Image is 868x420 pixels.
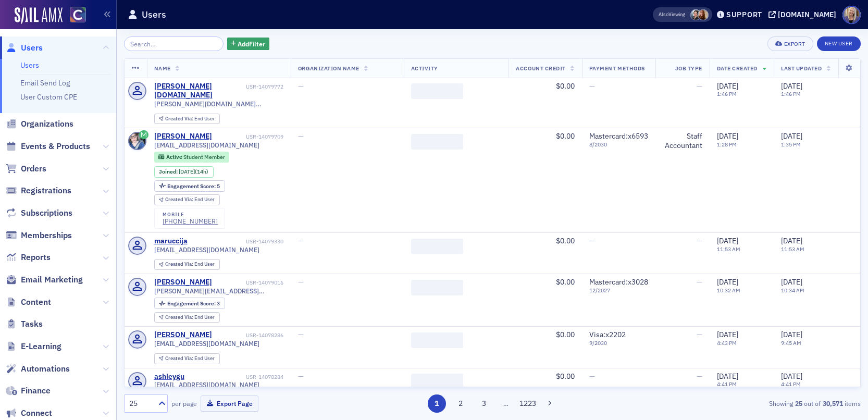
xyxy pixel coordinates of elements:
[499,399,513,408] span: …
[21,318,43,330] span: Tasks
[165,314,194,320] span: Created Via :
[556,131,575,141] span: $0.00
[183,153,225,160] span: Student Member
[697,277,702,287] span: —
[659,11,668,18] div: Also
[214,332,283,339] div: USR-14078286
[6,274,83,286] a: Email Marketing
[717,131,738,141] span: [DATE]
[556,330,575,339] span: $0.00
[842,6,861,24] span: Profile
[20,78,70,88] a: Email Send Log
[154,298,225,309] div: Engagement Score: 3
[298,277,304,287] span: —
[717,65,758,72] span: Date Created
[781,330,802,339] span: [DATE]
[189,238,283,245] div: USR-14079330
[451,394,469,413] button: 2
[589,236,595,245] span: —
[411,134,463,150] span: ‌
[767,36,813,51] button: Export
[6,141,90,152] a: Events & Products
[20,92,77,102] a: User Custom CPE
[623,399,861,408] div: Showing out of items
[21,163,46,175] span: Orders
[298,372,304,381] span: —
[6,185,71,196] a: Registrations
[6,252,51,263] a: Reports
[165,115,194,122] span: Created Via :
[154,381,259,389] span: [EMAIL_ADDRESS][DOMAIN_NAME]
[589,372,595,381] span: —
[589,131,648,141] span: Mastercard : x6593
[163,212,218,218] div: mobile
[154,82,244,100] div: [PERSON_NAME][DOMAIN_NAME]
[781,90,801,97] time: 1:46 PM
[697,236,702,245] span: —
[589,287,648,294] span: 12 / 2027
[778,10,836,19] div: [DOMAIN_NAME]
[411,65,438,72] span: Activity
[186,374,283,380] div: USR-14078284
[717,236,738,245] span: [DATE]
[154,100,283,108] span: [PERSON_NAME][DOMAIN_NAME][EMAIL_ADDRESS][DOMAIN_NAME][US_STATE]
[698,9,709,20] span: Sheila Duggan
[21,42,43,54] span: Users
[6,230,72,241] a: Memberships
[781,245,804,253] time: 11:53 AM
[21,207,72,219] span: Subscriptions
[21,363,70,375] span: Automations
[163,217,218,225] a: [PHONE_NUMBER]
[556,277,575,287] span: $0.00
[21,341,61,352] span: E-Learning
[158,154,225,160] a: Active Student Member
[154,237,188,246] a: maruccija
[70,7,86,23] img: SailAMX
[21,230,72,241] span: Memberships
[165,116,215,122] div: End User
[781,277,802,287] span: [DATE]
[411,280,463,295] span: ‌
[154,312,220,323] div: Created Via: End User
[154,278,212,287] div: [PERSON_NAME]
[167,183,220,189] div: 5
[154,372,184,381] a: ashleygu
[663,132,702,150] div: Staff Accountant
[475,394,493,413] button: 3
[717,339,737,347] time: 4:43 PM
[154,330,212,340] a: [PERSON_NAME]
[6,42,43,54] a: Users
[167,182,217,190] span: Engagement Score :
[6,163,46,175] a: Orders
[21,407,52,419] span: Connect
[165,197,215,203] div: End User
[165,315,215,320] div: End User
[6,341,61,352] a: E-Learning
[124,36,224,51] input: Search…
[21,185,71,196] span: Registrations
[154,340,259,348] span: [EMAIL_ADDRESS][DOMAIN_NAME]
[675,65,702,72] span: Job Type
[717,372,738,381] span: [DATE]
[6,385,51,397] a: Finance
[717,90,737,97] time: 1:46 PM
[154,246,259,254] span: [EMAIL_ADDRESS][DOMAIN_NAME]
[21,118,73,130] span: Organizations
[659,11,685,18] span: Viewing
[6,318,43,330] a: Tasks
[589,340,648,347] span: 9 / 2030
[154,132,212,141] a: [PERSON_NAME]
[781,339,801,347] time: 9:45 AM
[817,36,861,51] a: New User
[15,7,63,24] img: SailAMX
[154,166,214,178] div: Joined: 2025-10-15 00:00:00
[6,363,70,375] a: Automations
[179,168,208,175] div: (14h)
[781,287,804,294] time: 10:34 AM
[6,407,52,419] a: Connect
[717,81,738,91] span: [DATE]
